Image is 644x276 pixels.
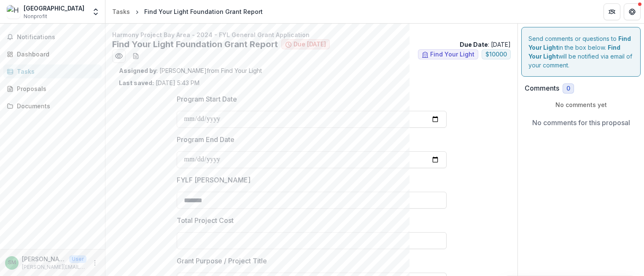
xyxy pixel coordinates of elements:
strong: Assigned by [119,67,156,74]
div: Tasks [17,67,95,76]
h2: Find Your Light Foundation Grant Report [112,39,278,49]
button: Notifications [3,30,102,44]
span: Due [DATE] [294,41,326,48]
p: [PERSON_NAME] [22,255,66,263]
button: More [90,258,100,268]
img: Harmony Project Bay Area [7,5,20,19]
button: Get Help [624,3,641,20]
div: [GEOGRAPHIC_DATA] [24,4,84,13]
strong: Last saved: [119,79,154,86]
strong: Due Date [460,41,488,48]
div: Find Your Light Foundation Grant Report [144,7,263,16]
a: Documents [3,99,102,113]
span: Find Your Light [430,51,474,58]
span: Nonprofit [24,13,47,20]
div: Send comments or questions to in the box below. will be notified via email of your comment. [521,27,641,77]
span: 0 [566,85,570,92]
a: Tasks [109,5,133,18]
p: Grant Purpose / Project Title [177,256,267,266]
nav: breadcrumb [109,5,266,18]
p: No comments for this proposal [532,118,630,128]
div: Tasks [112,7,130,16]
div: Dashboard [17,50,95,59]
p: [DATE] 5:43 PM [119,78,199,87]
p: Program Start Date [177,94,237,104]
p: No comments yet [525,100,637,109]
p: User [69,255,86,263]
span: Notifications [17,34,98,41]
div: Proposals [17,84,95,93]
div: Documents [17,102,95,110]
span: $ 10000 [485,51,507,58]
p: [PERSON_NAME][EMAIL_ADDRESS][PERSON_NAME][DOMAIN_NAME] [22,263,86,271]
p: : [PERSON_NAME] from Find Your Light [119,66,504,75]
button: download-word-button [129,49,143,63]
a: Proposals [3,82,102,96]
p: : [DATE] [460,40,511,49]
p: Harmony Project Bay Area - 2024 - FYL General Grant Application [112,30,511,39]
a: Dashboard [3,47,102,61]
a: Tasks [3,64,102,78]
p: Total Project Cost [177,215,234,225]
h2: Comments [525,84,559,92]
p: Program End Date [177,134,234,145]
button: Open entity switcher [90,3,102,20]
div: Seth Mausner [8,260,16,265]
p: FYLF [PERSON_NAME] [177,175,251,185]
button: Preview bfef41a5-37f3-4c22-a2ad-464c27cd6ff6.pdf [112,49,126,63]
button: Partners [604,3,620,20]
